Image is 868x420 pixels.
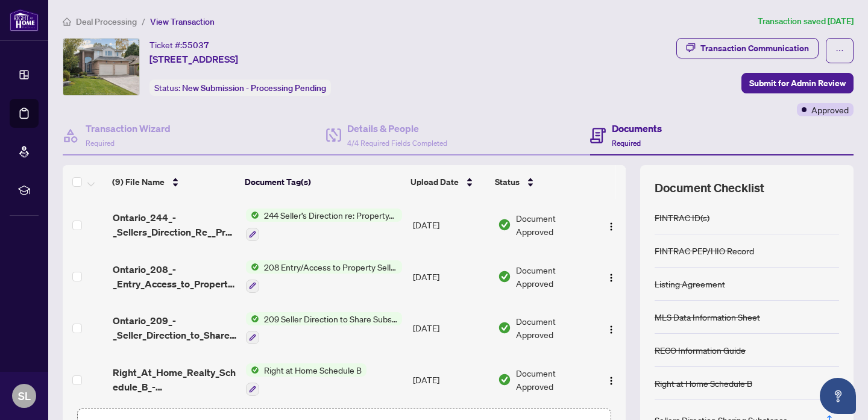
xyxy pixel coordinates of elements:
span: SL [18,387,31,404]
button: Status Icon209 Seller Direction to Share Substance of Offers [246,312,402,345]
span: 244 Seller’s Direction re: Property/Offers [259,208,402,222]
img: Document Status [498,218,511,231]
span: Deal Processing [76,16,137,27]
h4: Transaction Wizard [86,121,171,136]
span: Required [612,139,641,148]
span: Document Checklist [655,180,764,196]
th: (9) File Name [107,165,240,199]
span: Document Approved [516,263,591,290]
div: FINTRAC PEP/HIO Record [655,244,754,257]
span: Right at Home Schedule B [259,363,366,377]
img: Document Status [498,270,511,283]
span: (9) File Name [112,175,165,189]
span: ellipsis [835,46,844,55]
button: Submit for Admin Review [741,73,854,93]
img: Logo [606,222,616,231]
span: New Submission - Processing Pending [182,83,326,93]
span: 55037 [182,40,209,51]
div: Listing Agreement [655,277,725,290]
div: Status: [149,80,331,96]
span: Right_At_Home_Realty_Schedule_B_-_Agreement_of_Purchase_and_Sale.pdf [113,365,237,394]
h4: Documents [612,121,662,136]
div: FINTRAC ID(s) [655,211,709,224]
img: Status Icon [246,260,259,274]
article: Transaction saved [DATE] [758,14,854,28]
td: [DATE] [408,251,493,302]
button: Logo [602,215,621,234]
td: [DATE] [408,199,493,251]
img: Status Icon [246,363,259,377]
img: Document Status [498,373,511,386]
img: Logo [606,325,616,334]
span: Status [495,175,520,189]
td: [DATE] [408,354,493,406]
span: Ontario_209_-_Seller_Direction_to_Share_Substance_of_Offers_2.pdf [113,313,237,342]
th: Upload Date [406,165,490,199]
button: Logo [602,370,621,389]
span: home [63,17,71,26]
button: Transaction Communication [676,38,819,58]
div: Ticket #: [149,38,209,52]
span: Document Approved [516,212,591,238]
span: 4/4 Required Fields Completed [347,139,447,148]
button: Status Icon244 Seller’s Direction re: Property/Offers [246,208,402,241]
th: Document Tag(s) [240,165,406,199]
div: Transaction Communication [700,39,809,58]
button: Logo [602,318,621,337]
span: [STREET_ADDRESS] [149,52,238,66]
button: Status IconRight at Home Schedule B [246,363,366,396]
span: Approved [811,103,849,116]
img: logo [10,9,39,31]
img: IMG-X12433388_1.jpg [63,39,139,95]
th: Status [490,165,593,199]
span: View Transaction [150,16,215,27]
img: Logo [606,273,616,283]
div: RECO Information Guide [655,343,746,357]
h4: Details & People [347,121,447,136]
button: Open asap [820,378,856,414]
img: Logo [606,376,616,386]
div: MLS Data Information Sheet [655,310,760,324]
img: Status Icon [246,208,259,222]
span: Document Approved [516,366,591,393]
span: Submit for Admin Review [749,74,846,93]
span: Ontario_244_-_Sellers_Direction_Re__Property_Offers_2.pdf [113,210,237,239]
img: Document Status [498,321,511,334]
li: / [142,14,145,28]
span: Document Approved [516,315,591,341]
button: Status Icon208 Entry/Access to Property Seller Acknowledgement [246,260,402,293]
span: 209 Seller Direction to Share Substance of Offers [259,312,402,325]
span: Ontario_208_-_Entry_Access_to_Property__Seller_Acknowledgement_2.pdf [113,262,237,291]
button: Logo [602,267,621,286]
div: Right at Home Schedule B [655,377,752,390]
span: 208 Entry/Access to Property Seller Acknowledgement [259,260,402,274]
span: Upload Date [410,175,459,189]
span: Required [86,139,115,148]
td: [DATE] [408,302,493,354]
img: Status Icon [246,312,259,325]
